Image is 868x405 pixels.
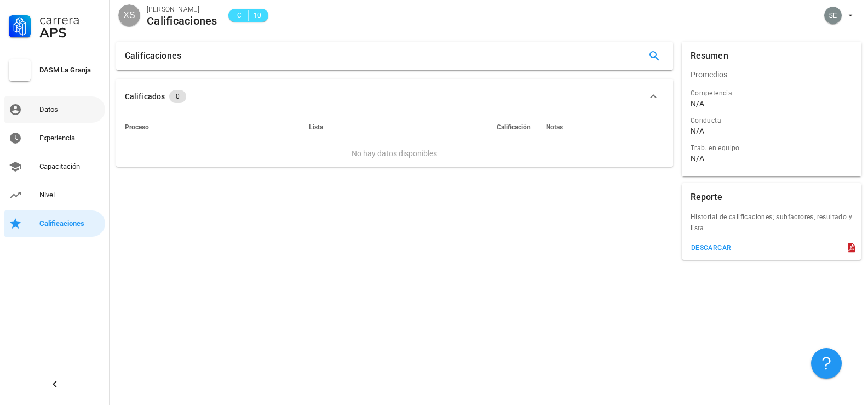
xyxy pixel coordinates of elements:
[353,114,538,140] th: Calificación
[279,114,352,140] th: Lista
[309,123,323,131] span: Lista
[691,153,704,163] div: N/A
[116,114,279,140] th: Proceso
[4,96,105,123] a: Datos
[691,88,853,99] div: Competencia
[691,115,853,126] div: Conducta
[4,210,105,237] a: Calificaciones
[691,142,853,153] div: Trab. en equipo
[39,13,101,26] div: Carrera
[118,4,140,26] div: avatar
[116,140,673,167] td: No hay datos disponibles
[691,244,732,252] div: descargar
[235,10,244,21] span: C
[691,42,728,70] div: Resumen
[4,125,105,151] a: Experiencia
[253,10,262,21] span: 10
[546,123,563,131] span: Notas
[176,90,180,103] span: 0
[125,42,181,70] div: Calificaciones
[4,153,105,180] a: Capacitación
[824,7,842,24] div: avatar
[686,240,736,255] button: descargar
[39,26,101,39] div: APS
[497,123,531,131] span: Calificación
[691,183,722,212] div: Reporte
[691,99,704,109] div: N/A
[39,162,101,171] div: Capacitación
[39,66,101,75] div: DASM La Granja
[39,191,101,199] div: Nivel
[537,114,672,140] th: Notas
[4,182,105,208] a: Nivel
[123,4,135,26] span: XS
[125,90,165,102] div: Calificados
[147,4,217,15] div: [PERSON_NAME]
[682,61,861,88] div: Promedios
[116,79,673,114] button: Calificados 0
[39,219,101,228] div: Calificaciones
[39,105,101,114] div: Datos
[39,134,101,142] div: Experiencia
[682,212,861,240] div: Historial de calificaciones; subfactores, resultado y lista.
[691,126,704,136] div: N/A
[147,15,217,27] div: Calificaciones
[125,123,149,131] span: Proceso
